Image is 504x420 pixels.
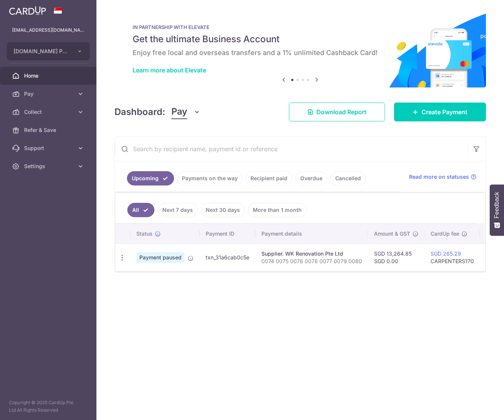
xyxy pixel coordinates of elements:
h4: Dashboard: [115,105,165,119]
a: All [127,203,154,217]
div: Supplier. WK Renovation Pte Ltd [261,250,362,258]
span: Collect [24,108,74,116]
span: Payment paused [136,252,185,263]
span: Pay [171,105,187,119]
span: CardUp fee [431,230,459,238]
img: CardUp [9,6,46,15]
span: [DOMAIN_NAME] PTE. LTD. [14,48,69,55]
th: Payment details [255,224,368,244]
p: [EMAIL_ADDRESS][DOMAIN_NAME] [12,26,84,34]
td: SGD 13,264.85 SGD 0.00 [368,244,425,271]
span: Feedback [493,192,500,218]
span: Pay [24,90,74,98]
button: Feedback - Show survey [490,184,504,236]
a: More than 1 month [248,203,307,217]
a: Read more on statuses [409,173,477,181]
a: Download Report [289,103,385,121]
span: Home [24,72,74,80]
a: Cancelled [330,171,366,185]
h5: Get the ultimate Business Account [133,33,468,45]
a: Create Payment [394,103,486,121]
h6: Enjoy free local and overseas transfers and a 1% unlimited Cashback Card! [133,48,468,57]
img: Renovation banner [115,12,486,87]
input: Search by recipient name, payment id or reference [115,137,467,161]
p: IN PARTNERSHIP WITH ELEVATE [133,24,468,30]
span: Support [24,144,74,152]
span: Status [136,230,153,238]
p: 0074 0075 0076 0078 0077 0079 0080 [261,258,362,265]
a: Next 7 days [157,203,198,217]
span: Download Report [316,107,367,116]
td: txn_31a6cab0c5e [200,244,255,271]
a: Upcoming [127,171,174,185]
button: Pay [171,105,200,119]
span: Settings [24,162,74,170]
span: Create Payment [422,107,467,116]
a: Learn more about Elevate [133,66,206,74]
span: Refer & Save [24,126,74,134]
a: Recipient paid [246,171,292,185]
span: Amount & GST [374,230,410,238]
a: Next 30 days [201,203,245,217]
button: [DOMAIN_NAME] PTE. LTD. [7,42,90,60]
th: Payment ID [200,224,255,244]
a: Overdue [295,171,327,185]
td: CARPENTERS170 [425,244,480,271]
a: SGD 265.29 [431,250,461,257]
span: Read more on statuses [409,173,469,181]
a: Payments on the way [177,171,243,185]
